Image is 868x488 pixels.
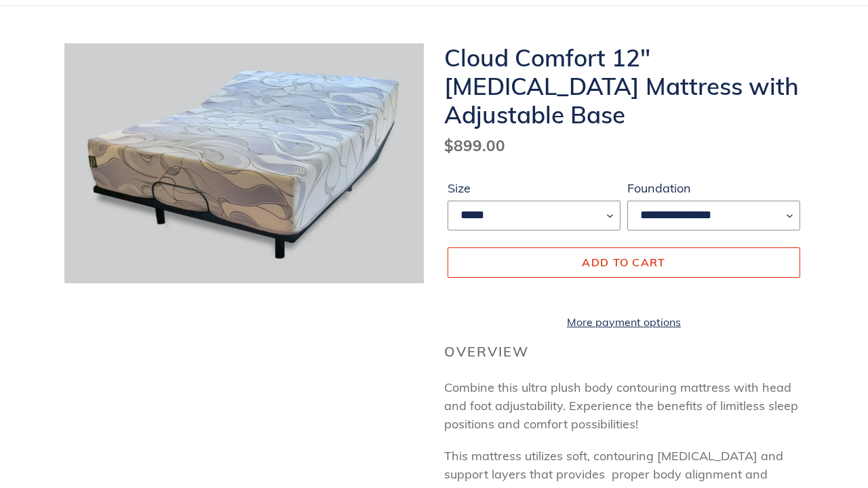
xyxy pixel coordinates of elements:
[448,314,800,330] a: More payment options
[444,380,798,432] span: Combine this ultra plush body contouring mattress with head and foot adjustability. Experience th...
[64,43,424,283] img: cloud comfort hybrid with adjustable base
[448,179,620,197] label: Size
[627,179,800,197] label: Foundation
[444,344,804,360] h2: Overview
[582,256,665,269] span: Add to cart
[444,136,505,155] span: $899.00
[448,247,800,277] button: Add to cart
[444,43,804,129] h1: Cloud Comfort 12" [MEDICAL_DATA] Mattress with Adjustable Base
